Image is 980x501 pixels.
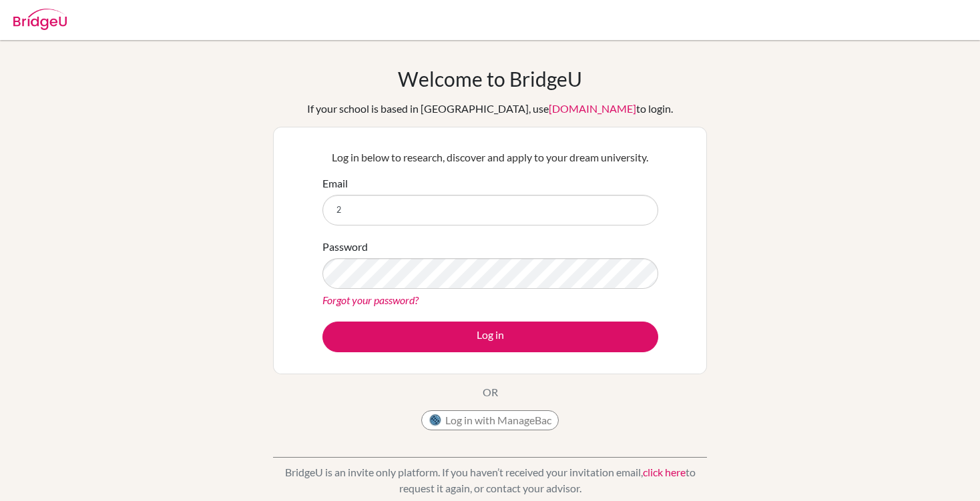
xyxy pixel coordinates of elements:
[13,9,67,30] img: Bridge-U
[398,67,582,91] h1: Welcome to BridgeU
[307,101,673,117] div: If your school is based in [GEOGRAPHIC_DATA], use to login.
[273,464,707,496] p: BridgeU is an invite only platform. If you haven’t received your invitation email, to request it ...
[322,322,658,352] button: Log in
[483,384,498,400] p: OR
[322,175,348,191] label: Email
[643,466,686,478] a: click here
[549,102,636,115] a: [DOMAIN_NAME]
[322,149,658,165] p: Log in below to research, discover and apply to your dream university.
[421,410,559,430] button: Log in with ManageBac
[322,239,368,255] label: Password
[322,294,419,306] a: Forgot your password?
